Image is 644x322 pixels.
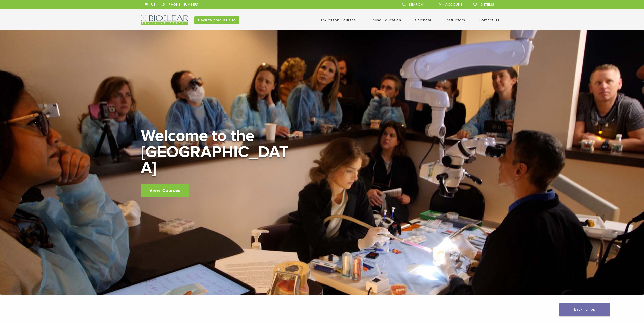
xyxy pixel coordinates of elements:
a: Calendar [415,18,432,22]
a: Contact Us [479,18,499,22]
a: Back To Top [559,303,610,316]
a: Instructors [445,18,465,22]
a: Back to product site [194,16,239,24]
a: View Courses [141,184,189,197]
span: 0 items [481,3,494,7]
h2: Welcome to the [GEOGRAPHIC_DATA] [141,128,292,176]
a: Online Education [370,18,401,22]
span: My Account [439,3,463,7]
span: Search [409,3,423,7]
a: In-Person Courses [321,18,356,22]
img: Bioclear [141,15,188,25]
